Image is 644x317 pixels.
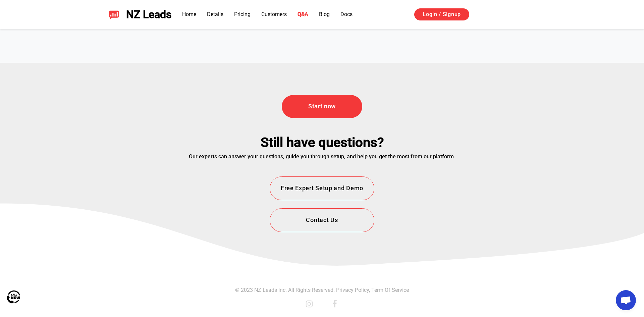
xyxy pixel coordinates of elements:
a: Blog [319,11,330,17]
img: Call Now [7,290,20,304]
span: , [369,287,370,293]
span: NZ Leads [126,8,171,21]
a: Home [182,11,196,17]
button: Free Expert Setup and Demo [270,176,374,200]
img: NZ Leads logo [109,9,119,20]
a: Docs [340,11,353,17]
p: © 2023 NZ Leads Inc. All Rights Reserved. [235,287,409,293]
a: Login / Signup [414,8,469,20]
iframe: Sign in with Google Button [476,7,544,22]
a: Privacy Policy [336,287,369,293]
a: Pricing [234,11,251,17]
a: Open chat [616,290,636,310]
a: Q&A [298,11,308,17]
div: Still have questions? [189,135,455,154]
div: Our experts can answer your questions, guide you through setup, and help you get the most from ou... [189,154,455,160]
a: Details [207,11,223,17]
a: Customers [261,11,287,17]
a: Start now [282,95,362,118]
button: Contact Us [270,208,374,232]
a: Term Of Service [371,287,409,293]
